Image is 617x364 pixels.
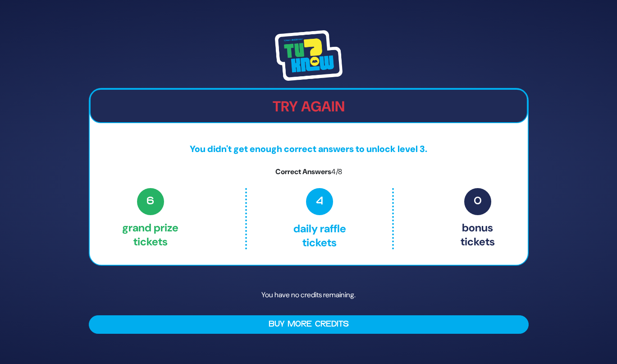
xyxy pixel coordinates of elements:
p: Daily Raffle tickets [266,188,373,249]
span: 4/8 [331,167,342,176]
span: 0 [464,188,491,215]
span: 6 [137,188,164,215]
p: You have no credits remaining. [89,282,529,308]
h2: Try Again [91,98,527,115]
p: Grand Prize tickets [122,188,178,249]
p: Bonus tickets [461,188,495,249]
img: Tournament Logo [275,30,343,81]
span: 4 [306,188,333,215]
p: Correct Answers [90,166,528,177]
button: Buy More Credits [89,315,529,334]
p: You didn't get enough correct answers to unlock level 3. [90,142,528,156]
